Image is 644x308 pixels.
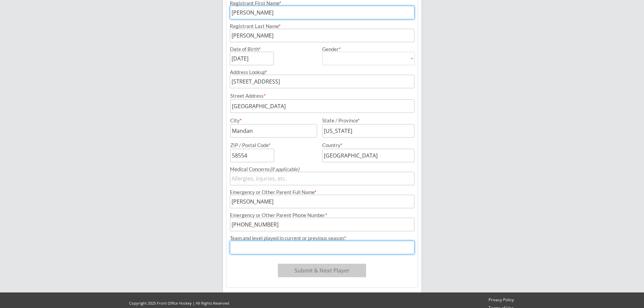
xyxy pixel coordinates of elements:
input: Allergies, injuries, etc. [230,172,414,185]
em: (if applicable) [270,166,299,172]
div: Copyright 2025 Front Office Hockey | All Rights Reserved [123,301,236,306]
div: Street Address [230,93,414,98]
div: Country [322,143,406,148]
a: Privacy Policy [485,297,517,303]
div: Registrant Last Name [230,24,414,29]
div: City [230,118,316,123]
div: Emergency or Other Parent Phone Number [230,213,414,218]
div: Gender [322,47,415,52]
div: ZIP / Postal Code [230,143,316,148]
div: State / Province [322,118,406,123]
div: Medical Concerns [230,167,414,172]
div: Emergency or Other Parent Full Name [230,190,414,195]
div: Registrant First Name [230,1,414,6]
div: Date of Birth [230,47,265,52]
div: Address Lookup [230,70,414,75]
div: Team and level played in current or previous season. [230,236,414,241]
input: Street, City, Province/State [230,75,414,88]
button: Submit & Next Player [278,264,366,277]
